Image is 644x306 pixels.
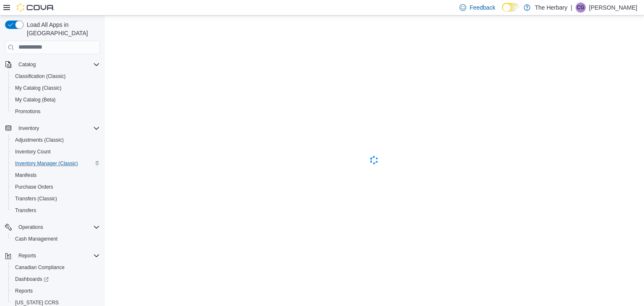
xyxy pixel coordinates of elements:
[12,182,100,192] span: Purchase Orders
[15,264,65,271] span: Canadian Compliance
[15,184,53,190] span: Purchase Orders
[589,3,637,13] p: [PERSON_NAME]
[8,82,103,94] button: My Catalog (Classic)
[15,85,62,91] span: My Catalog (Classic)
[12,135,67,145] a: Adjustments (Classic)
[17,3,55,12] img: Cova
[571,3,572,13] p: |
[12,147,54,157] a: Inventory Count
[12,262,68,272] a: Canadian Compliance
[12,95,100,105] span: My Catalog (Beta)
[15,251,39,261] button: Reports
[502,3,519,12] input: Dark Mode
[15,172,36,179] span: Manifests
[8,205,103,216] button: Transfers
[8,273,103,285] a: Dashboards
[15,73,66,80] span: Classification (Classic)
[18,224,43,231] span: Operations
[8,285,103,297] button: Reports
[8,106,103,117] button: Promotions
[12,194,100,204] span: Transfers (Classic)
[12,234,100,244] span: Cash Management
[2,250,103,262] button: Reports
[15,236,57,242] span: Cash Management
[12,71,100,81] span: Classification (Classic)
[535,3,567,13] p: The Herbary
[15,148,51,155] span: Inventory Count
[12,194,60,204] a: Transfers (Classic)
[15,160,78,167] span: Inventory Manager (Classic)
[12,170,40,180] a: Manifests
[8,193,103,205] button: Transfers (Classic)
[8,169,103,181] button: Manifests
[12,234,61,244] a: Cash Management
[577,3,584,13] span: CG
[15,251,100,261] span: Reports
[15,195,57,202] span: Transfers (Classic)
[12,147,100,157] span: Inventory Count
[12,182,57,192] a: Purchase Orders
[470,3,495,12] span: Feedback
[12,274,100,284] span: Dashboards
[12,170,100,180] span: Manifests
[18,125,39,132] span: Inventory
[12,106,44,117] a: Promotions
[12,106,100,117] span: Promotions
[12,286,100,296] span: Reports
[8,70,103,82] button: Classification (Classic)
[15,108,41,115] span: Promotions
[2,122,103,134] button: Inventory
[15,299,59,306] span: [US_STATE] CCRS
[8,262,103,273] button: Canadian Compliance
[15,222,100,232] span: Operations
[12,262,100,272] span: Canadian Compliance
[15,123,42,133] button: Inventory
[2,59,103,70] button: Catalog
[12,71,69,81] a: Classification (Classic)
[8,181,103,193] button: Purchase Orders
[15,207,36,214] span: Transfers
[8,94,103,106] button: My Catalog (Beta)
[12,274,52,284] a: Dashboards
[12,135,100,145] span: Adjustments (Classic)
[8,233,103,245] button: Cash Management
[15,137,64,143] span: Adjustments (Classic)
[15,60,39,70] button: Catalog
[12,83,65,93] a: My Catalog (Classic)
[12,158,100,169] span: Inventory Manager (Classic)
[12,158,81,169] a: Inventory Manager (Classic)
[15,123,100,133] span: Inventory
[23,21,100,37] span: Load All Apps in [GEOGRAPHIC_DATA]
[8,134,103,146] button: Adjustments (Classic)
[12,286,36,296] a: Reports
[12,83,100,93] span: My Catalog (Classic)
[15,60,100,70] span: Catalog
[15,222,47,232] button: Operations
[576,3,586,13] div: Chelsea Grahn
[12,205,100,215] span: Transfers
[15,276,49,283] span: Dashboards
[18,252,36,259] span: Reports
[8,146,103,158] button: Inventory Count
[15,96,56,103] span: My Catalog (Beta)
[12,205,39,215] a: Transfers
[15,288,33,294] span: Reports
[12,95,59,105] a: My Catalog (Beta)
[8,158,103,169] button: Inventory Manager (Classic)
[18,61,36,68] span: Catalog
[2,221,103,233] button: Operations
